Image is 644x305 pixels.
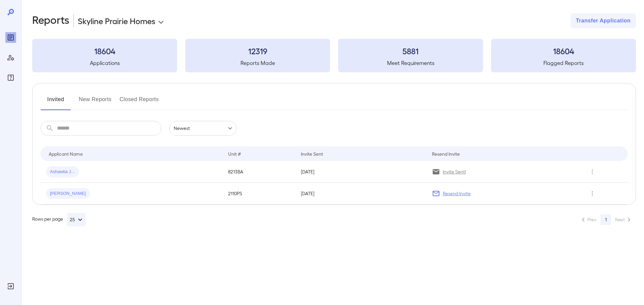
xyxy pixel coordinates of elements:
div: Rows per page [32,213,86,226]
h5: Reports Made [185,59,330,67]
h2: Reports [32,13,69,28]
button: Invited [41,94,71,110]
p: Skyline Prairie Homes [78,15,155,26]
div: Reports [5,32,16,43]
div: FAQ [5,72,16,83]
td: 8213BA [223,161,296,183]
button: page 1 [600,214,611,225]
button: Row Actions [587,188,598,199]
div: Newest [169,121,236,136]
button: New Reports [79,94,112,110]
h5: Meet Requirements [338,59,483,67]
div: Invite Sent [301,150,323,158]
nav: pagination navigation [576,214,636,225]
div: Resend Invite [432,150,460,158]
span: [PERSON_NAME] [46,190,90,197]
td: [DATE] [296,161,427,183]
td: [DATE] [296,183,427,205]
h5: Flagged Reports [491,59,636,67]
p: Invite Sent! [443,168,466,175]
button: Transfer Application [571,13,636,28]
h3: 12319 [185,46,330,56]
div: Manage Users [5,52,16,63]
div: Log Out [5,281,16,292]
summary: 18604Applications12319Reports Made5881Meet Requirements18604Flagged Reports [32,39,636,72]
td: 2110PS [223,183,296,205]
h3: 5881 [338,46,483,56]
h3: 18604 [491,46,636,56]
button: Closed Reports [120,94,159,110]
span: Ashawtia J... [46,169,79,175]
h3: 18604 [32,46,177,56]
div: Unit # [228,150,241,158]
div: Applicant Name [49,150,83,158]
p: Resend Invite [443,190,471,197]
h5: Applications [32,59,177,67]
button: 25 [67,213,86,226]
button: Row Actions [587,166,598,177]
